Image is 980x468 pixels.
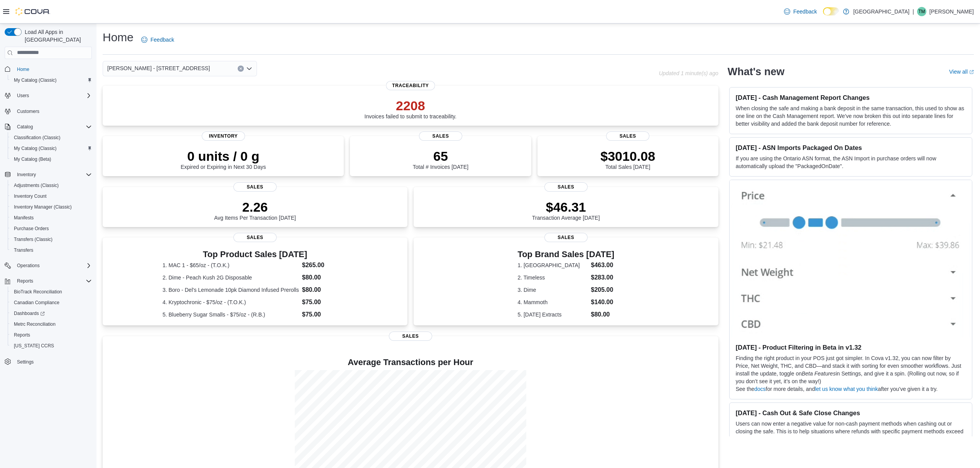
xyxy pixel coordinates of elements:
a: Dashboards [8,308,95,319]
span: Transfers [11,246,92,255]
a: Feedback [138,32,177,47]
span: Operations [14,261,92,270]
span: Catalog [14,122,92,131]
button: [US_STATE] CCRS [8,340,95,351]
dd: $75.00 [302,298,348,307]
dt: 1. MAC 1 - $65/oz - (T.O.K.) [162,261,299,269]
h3: Top Product Sales [DATE] [162,250,348,259]
button: Metrc Reconciliation [8,319,95,330]
span: Users [17,93,29,99]
p: 2.26 [214,199,296,215]
h3: [DATE] - Cash Management Report Changes [736,94,966,101]
dd: $80.00 [302,285,348,295]
h3: [DATE] - Cash Out & Safe Close Changes [736,409,966,417]
button: Purchase Orders [8,223,95,234]
button: My Catalog (Classic) [8,75,95,86]
span: Sales [233,182,277,192]
a: Transfers [11,246,36,255]
span: Inventory Count [11,192,92,201]
a: BioTrack Reconciliation [11,287,65,296]
button: BioTrack Reconciliation [8,286,95,297]
p: [GEOGRAPHIC_DATA] [853,7,909,16]
span: My Catalog (Classic) [11,76,92,85]
button: Inventory [14,170,39,179]
button: Users [2,90,95,101]
button: Reports [8,330,95,340]
a: Dashboards [11,309,48,318]
span: Catalog [17,124,33,130]
dd: $265.00 [302,261,348,270]
button: Adjustments (Classic) [8,180,95,191]
dt: 3. Boro - Del's Lemonade 10pk Diamond Infused Prerolls [162,286,299,294]
span: My Catalog (Beta) [11,155,92,164]
dd: $80.00 [591,310,614,319]
p: When closing the safe and making a bank deposit in the same transaction, this used to show as one... [736,104,966,128]
button: Catalog [2,121,95,132]
dt: 4. Mammoth [517,298,588,306]
button: Inventory Manager (Classic) [8,202,95,212]
span: Inventory Count [14,193,47,199]
input: Dark Mode [823,7,839,15]
p: 65 [413,148,468,164]
span: Feedback [793,8,817,15]
p: | [912,7,914,16]
button: Classification (Classic) [8,132,95,143]
a: Settings [14,357,37,367]
span: Classification (Classic) [14,135,61,141]
span: Washington CCRS [11,341,92,350]
a: Customers [14,107,42,116]
img: Cova [15,8,50,15]
nav: Complex example [5,61,92,387]
p: Updated 1 minute(s) ago [659,70,718,76]
span: Purchase Orders [14,226,49,232]
span: My Catalog (Classic) [11,144,92,153]
div: Tre Mace [917,7,926,16]
span: Sales [606,131,649,141]
span: Canadian Compliance [11,298,92,307]
dt: 3. Dime [517,286,588,294]
span: Inventory Manager (Classic) [14,204,72,210]
dt: 2. Timeless [517,274,588,281]
span: Home [17,66,29,72]
a: Canadian Compliance [11,298,63,307]
span: Manifests [14,215,34,221]
p: If you are using the Ontario ASN format, the ASN Import in purchase orders will now automatically... [736,155,966,170]
span: Users [14,91,92,100]
a: Feedback [781,4,820,19]
a: [US_STATE] CCRS [11,341,57,350]
a: Inventory Manager (Classic) [11,202,75,212]
a: Inventory Count [11,192,50,201]
button: Transfers [8,245,95,256]
dd: $205.00 [591,285,614,295]
span: TM [918,7,925,16]
button: Reports [2,276,95,286]
span: Dashboards [11,309,92,318]
span: Reports [14,332,30,338]
span: Settings [17,359,34,365]
div: Invoices failed to submit to traceability. [365,98,457,120]
p: See the for more details, and after you’ve given it a try. [736,385,966,393]
span: [US_STATE] CCRS [14,343,54,349]
a: Adjustments (Classic) [11,181,62,190]
span: [PERSON_NAME] - [STREET_ADDRESS] [107,64,210,73]
div: Expired or Expiring in Next 30 Days [181,148,266,170]
a: My Catalog (Classic) [11,76,60,85]
a: View allExternal link [949,69,974,75]
a: Reports [11,330,33,340]
p: 0 units / 0 g [181,148,266,164]
span: Operations [17,263,40,269]
span: BioTrack Reconciliation [14,289,62,295]
span: Inventory Manager (Classic) [11,202,92,212]
button: Open list of options [246,66,252,72]
span: Customers [14,106,92,116]
p: 2208 [365,98,457,113]
dd: $463.00 [591,261,614,270]
div: Total Sales [DATE] [600,148,655,170]
span: Inventory [17,172,36,178]
a: docs [754,386,766,392]
span: Transfers (Classic) [14,236,52,242]
span: Sales [389,332,432,341]
span: Classification (Classic) [11,133,92,142]
p: $46.31 [532,199,600,215]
